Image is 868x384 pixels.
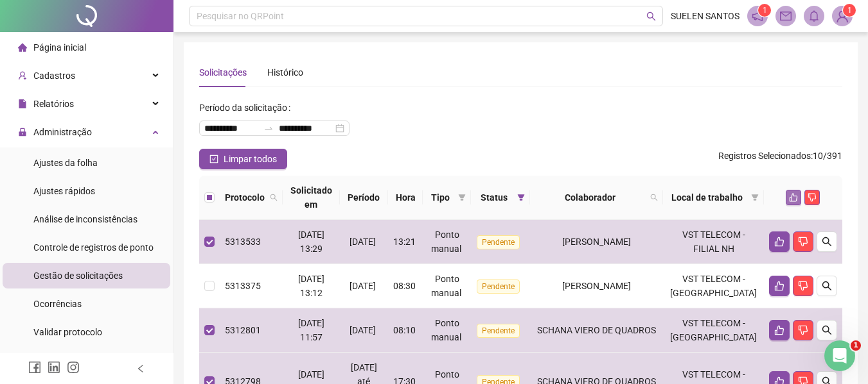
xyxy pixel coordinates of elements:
[751,194,759,201] span: filter
[718,151,811,161] span: Registros Selecionados
[67,361,80,374] span: instagram
[224,152,277,166] span: Limpar todos
[648,188,660,207] span: search
[340,176,388,220] th: Período
[671,9,740,23] span: SUELEN SANTOS
[851,340,861,351] span: 1
[48,361,60,374] span: linkedin
[298,318,324,342] span: [DATE] 11:57
[537,325,656,335] span: SCHANA VIERO DE QUADROS
[225,237,261,247] span: 5313533
[798,237,808,247] span: dislike
[388,176,423,220] th: Hora
[562,237,631,247] span: [PERSON_NAME]
[798,325,808,335] span: dislike
[833,6,852,26] img: 39589
[517,194,525,201] span: filter
[33,271,123,281] span: Gestão de solicitações
[663,308,763,353] td: VST TELECOM - [GEOGRAPHIC_DATA]
[774,237,784,247] span: like
[283,176,340,220] th: Solicitado em
[824,340,855,371] iframe: Intercom live chat
[33,42,86,53] span: Página inicial
[267,188,280,207] span: search
[263,123,274,133] span: swap-right
[33,186,95,196] span: Ajustes rápidos
[225,281,261,291] span: 5313375
[33,99,74,109] span: Relatórios
[843,4,856,17] sup: Atualize o seu contato no menu Meus Dados
[458,194,466,201] span: filter
[393,325,416,335] span: 08:10
[646,12,656,21] span: search
[33,158,98,168] span: Ajustes da folha
[263,123,274,133] span: to
[663,220,763,264] td: VST TELECOM - FILIAL NH
[33,214,137,224] span: Análise de inconsistências
[18,43,27,52] span: home
[33,71,75,81] span: Cadastros
[752,10,763,22] span: notification
[650,194,658,201] span: search
[33,299,82,309] span: Ocorrências
[431,274,461,298] span: Ponto manual
[199,97,296,118] label: Período da solicitação
[477,235,520,249] span: Pendente
[663,264,763,308] td: VST TELECOM - [GEOGRAPHIC_DATA]
[18,71,27,80] span: user-add
[350,281,376,291] span: [DATE]
[476,190,512,205] span: Status
[822,281,832,291] span: search
[267,65,303,79] div: Histórico
[456,188,468,207] span: filter
[808,10,820,22] span: bell
[431,318,461,342] span: Ponto manual
[18,128,27,137] span: lock
[822,237,832,247] span: search
[431,230,461,254] span: Ponto manual
[535,190,645,205] span: Colaborador
[18,99,27,108] span: file
[477,324,520,338] span: Pendente
[350,325,376,335] span: [DATE]
[136,364,145,373] span: left
[808,193,817,202] span: dislike
[33,127,92,137] span: Administração
[393,281,416,291] span: 08:30
[225,190,265,205] span: Protocolo
[822,325,832,335] span: search
[28,361,41,374] span: facebook
[199,149,287,169] button: Limpar todos
[774,281,784,291] span: like
[225,325,261,335] span: 5312801
[199,65,247,79] div: Solicitações
[780,10,792,22] span: mail
[668,190,745,205] span: Local de trabalho
[33,327,102,337] span: Validar protocolo
[748,188,761,207] span: filter
[350,237,376,247] span: [DATE]
[270,194,278,201] span: search
[758,4,771,17] sup: 1
[33,242,154,253] span: Controle de registros de ponto
[798,281,808,291] span: dislike
[718,149,842,169] span: : 10 / 391
[763,6,767,15] span: 1
[393,237,416,247] span: 13:21
[515,188,527,207] span: filter
[774,325,784,335] span: like
[298,274,324,298] span: [DATE] 13:12
[209,154,218,163] span: check-square
[789,193,798,202] span: like
[477,280,520,294] span: Pendente
[562,281,631,291] span: [PERSON_NAME]
[847,6,852,15] span: 1
[428,190,453,205] span: Tipo
[298,230,324,254] span: [DATE] 13:29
